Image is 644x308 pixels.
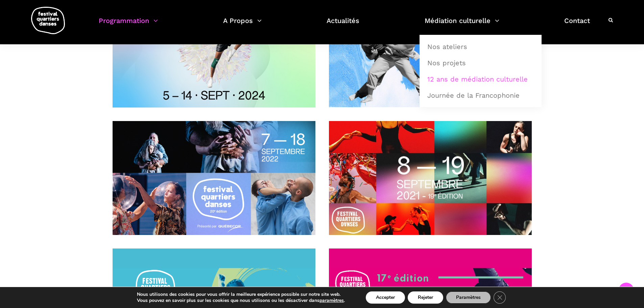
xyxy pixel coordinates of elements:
a: Nos projets [423,55,538,71]
p: Nous utilisons des cookies pour vous offrir la meilleure expérience possible sur notre site web. [137,291,345,298]
a: Journée de la Francophonie [423,88,538,103]
a: 12 ans de médiation culturelle [423,71,538,87]
button: Close GDPR Cookie Banner [494,291,506,304]
button: paramètres [319,298,344,304]
a: Contact [564,15,590,35]
p: Vous pouvez en savoir plus sur les cookies que nous utilisons ou les désactiver dans . [137,298,345,304]
img: logo-fqd-med [31,7,65,34]
a: A Propos [223,15,262,35]
button: Paramètres [446,291,491,304]
a: Médiation culturelle [425,15,499,35]
button: Rejeter [408,291,443,304]
button: Accepter [366,291,405,304]
a: Programmation [99,15,158,35]
a: Actualités [327,15,359,35]
a: Nos ateliers [423,39,538,54]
